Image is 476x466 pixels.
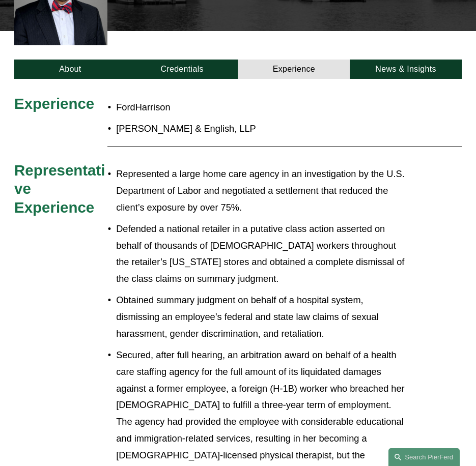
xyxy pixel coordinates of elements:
p: Defended a national retailer in a putative class action asserted on behalf of thousands of [DEMOG... [116,221,406,287]
a: Credentials [126,60,238,79]
p: [PERSON_NAME] & English, LLP [116,121,406,137]
a: News & Insights [350,60,462,79]
span: Representative Experience [14,162,105,216]
a: About [14,60,126,79]
a: Search this site [388,448,460,466]
span: Experience [14,95,94,112]
p: Obtained summary judgment on behalf of a hospital system, dismissing an employee’s federal and st... [116,292,406,342]
p: Represented a large home care agency in an investigation by the U.S. Department of Labor and nego... [116,166,406,216]
p: FordHarrison [116,99,406,116]
a: Experience [238,60,350,79]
